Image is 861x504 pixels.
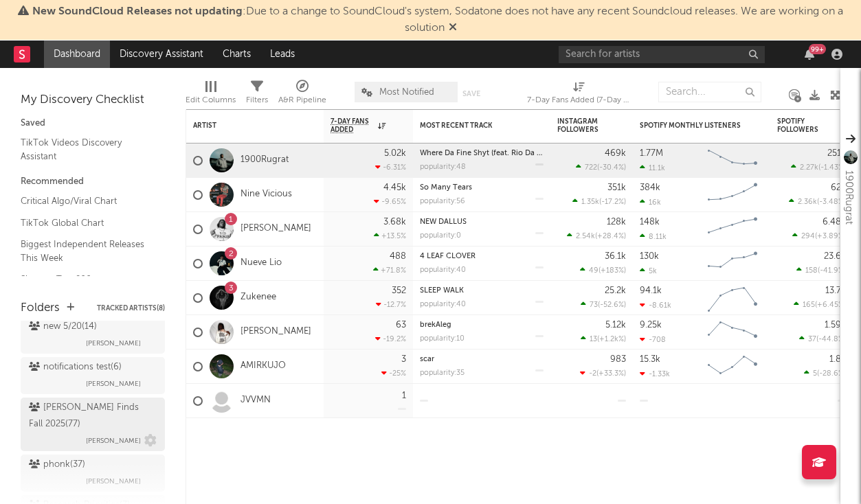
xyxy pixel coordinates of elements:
input: Search... [658,82,761,102]
span: 49 [589,267,599,275]
div: 63 [396,321,406,330]
div: Spotify Monthly Listeners [640,122,743,130]
a: TikTok Global Chart [21,216,151,231]
span: -2 [589,370,596,378]
div: popularity: 10 [420,335,465,343]
div: ( ) [789,197,846,206]
svg: Chart title [702,144,763,178]
div: scar [420,356,544,363]
span: [PERSON_NAME] [86,433,141,449]
a: 1900Rugrat [241,154,289,166]
div: phonk ( 37 ) [29,457,85,473]
div: 7-Day Fans Added (7-Day Fans Added) [527,75,630,115]
span: [PERSON_NAME] [86,335,141,352]
div: -1.33k [640,369,670,378]
span: +1.2k % [599,336,624,343]
svg: Chart title [702,315,763,350]
div: 148k [640,218,660,227]
div: +13.5 % [374,231,406,240]
a: Dashboard [44,41,110,68]
span: -41.9 % [820,267,844,275]
div: Spotify Followers [777,117,825,134]
div: Filters [246,92,268,108]
span: -17.2 % [601,198,624,206]
span: Most Notified [379,88,434,97]
div: 488 [390,252,406,261]
span: -1.43 % [820,164,844,172]
span: 294 [801,233,815,240]
div: 16k [640,198,661,207]
div: 9.25k [640,321,662,330]
a: Leads [260,41,304,68]
button: Save [462,90,480,98]
div: Folders [21,300,60,317]
input: Search for artists [559,46,765,63]
div: -8.61k [640,301,671,310]
div: -12.7 % [376,300,406,309]
span: 165 [803,301,815,309]
svg: Chart title [702,350,763,384]
div: A&R Pipeline [278,92,326,108]
div: popularity: 48 [420,163,466,171]
span: -3.48 % [819,198,844,206]
div: 6.48k [823,218,846,227]
a: NEW DALLUS [420,218,467,226]
div: 8.11k [640,232,667,241]
div: 469k [605,149,626,158]
div: ( ) [804,369,846,378]
div: -6.31 % [375,163,406,172]
a: Zukenee [241,292,276,303]
div: ( ) [799,334,846,343]
span: 158 [805,267,818,275]
span: 7-Day Fans Added [331,117,374,134]
div: 3.68k [383,218,406,227]
a: [PERSON_NAME] [241,326,311,338]
a: 4 LEAF CLOVER [420,253,476,260]
div: popularity: 40 [420,266,466,274]
span: [PERSON_NAME] [86,473,141,490]
div: 351k [607,183,626,192]
a: JVVMN [241,395,271,406]
span: 73 [590,301,598,309]
span: 2.54k [576,233,595,240]
span: 37 [808,336,816,343]
div: 13.7k [825,286,846,295]
a: Charts [213,41,260,68]
a: phonk(37)[PERSON_NAME] [21,455,165,492]
div: ( ) [796,266,846,275]
div: 62k [831,183,846,192]
div: popularity: 0 [420,232,461,240]
div: ( ) [576,163,626,172]
a: So Many Tears [420,184,472,192]
div: Where Da Fine Shyt (feat. Rio Da Yung Og) [420,150,544,157]
div: 251k [827,149,846,158]
div: +71.8 % [373,266,406,275]
div: popularity: 35 [420,369,465,377]
div: 384k [640,183,660,192]
a: TikTok Videos Discovery Assistant [21,135,151,163]
a: Where Da Fine Shyt (feat. Rio Da Yung Og) [420,150,570,157]
svg: Chart title [702,212,763,247]
div: 1 [402,391,406,400]
span: +183 % [601,267,624,275]
div: ( ) [794,300,846,309]
span: 13 [590,336,597,343]
span: 1.35k [581,198,599,206]
div: 94.1k [640,286,662,295]
a: Biggest Independent Releases This Week [21,237,151,265]
div: 1.59k [825,321,846,330]
span: +3.89 % [817,233,844,240]
div: 983 [610,355,626,364]
div: Recommended [21,174,165,190]
div: 23.6k [824,252,846,261]
span: -28.6 % [819,370,844,378]
div: 5.12k [605,321,626,330]
div: 3 [401,355,406,364]
span: 2.27k [800,164,818,172]
div: Most Recent Track [420,122,523,130]
a: SLEEP WALK [420,287,464,295]
div: A&R Pipeline [278,75,326,115]
div: 11.1k [640,163,665,172]
a: AMIRKUJO [241,360,286,372]
a: scar [420,356,434,363]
